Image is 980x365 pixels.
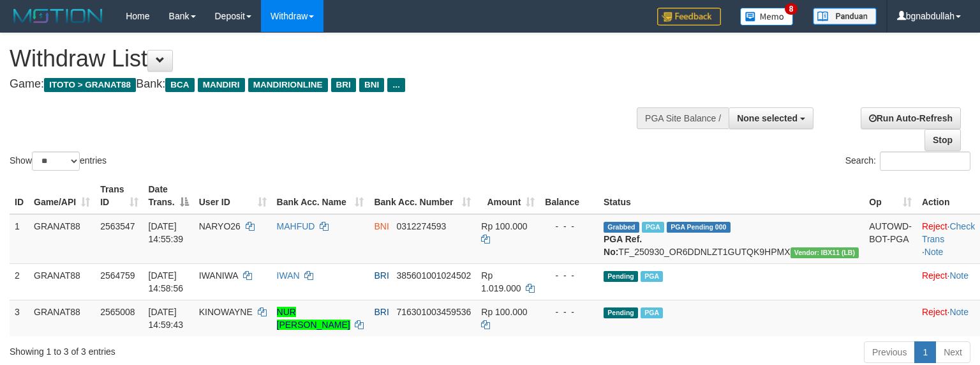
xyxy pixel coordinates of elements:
a: Reject [922,221,947,231]
h4: Game: Bank: [10,78,641,91]
div: PGA Site Balance / [637,107,729,129]
h1: Withdraw List [10,46,641,72]
span: Marked by bgnwinata [641,307,663,318]
a: IWAN [277,270,300,281]
span: Vendor URL: https://dashboard.q2checkout.com/secure [791,247,859,258]
a: NUR [PERSON_NAME] [277,307,350,330]
span: KINOWAYNE [199,307,253,317]
img: MOTION_logo.png [10,6,107,26]
td: GRANAT88 [29,300,95,336]
td: GRANAT88 [29,263,95,300]
td: 3 [10,300,29,336]
span: BRI [374,307,389,317]
a: Reject [922,307,947,317]
td: TF_250930_OR6DDNLZT1GUTQK9HPMX [598,214,864,264]
span: Pending [604,307,638,318]
td: AUTOWD-BOT-PGA [864,214,917,264]
span: BNI [374,221,389,231]
span: [DATE] 14:59:43 [149,307,184,330]
label: Search: [845,151,970,171]
span: IWANIWA [199,270,238,281]
span: Rp 100.000 [481,221,527,231]
th: ID [10,178,29,214]
a: MAHFUD [277,221,315,231]
td: GRANAT88 [29,214,95,264]
a: 1 [914,341,936,363]
img: Button%20Memo.svg [740,8,794,26]
td: · [917,300,980,336]
span: [DATE] 14:58:56 [149,270,184,293]
th: Game/API: activate to sort column ascending [29,178,95,214]
a: Next [935,341,970,363]
a: Stop [924,129,961,151]
span: Pending [604,271,638,282]
td: 1 [10,214,29,264]
img: Feedback.jpg [657,8,721,26]
span: Marked by bgnwinata [641,271,663,282]
span: MANDIRIONLINE [248,78,328,92]
div: - - - [545,306,593,318]
span: Marked by bgnwinata [642,222,664,233]
td: · · [917,214,980,264]
a: Note [949,270,969,281]
td: · [917,263,980,300]
span: 2564759 [100,270,135,281]
span: Grabbed [604,222,639,233]
span: BRI [331,78,356,92]
a: Note [924,247,944,257]
div: - - - [545,220,593,233]
div: - - - [545,269,593,282]
a: Reject [922,270,947,281]
img: panduan.png [813,8,877,25]
div: Showing 1 to 3 of 3 entries [10,340,399,358]
span: BNI [359,78,384,92]
span: 2565008 [100,307,135,317]
span: [DATE] 14:55:39 [149,221,184,244]
span: Rp 100.000 [481,307,527,317]
th: Trans ID: activate to sort column ascending [95,178,143,214]
a: Previous [864,341,915,363]
span: Copy 385601001024502 to clipboard [396,270,471,281]
th: Action [917,178,980,214]
th: Bank Acc. Number: activate to sort column ascending [369,178,476,214]
td: 2 [10,263,29,300]
b: PGA Ref. No: [604,234,642,257]
span: ... [387,78,405,92]
input: Search: [880,151,970,171]
th: Bank Acc. Name: activate to sort column ascending [272,178,369,214]
a: Note [949,307,969,317]
button: None selected [729,107,813,129]
span: Rp 1.019.000 [481,270,521,293]
span: Copy 716301003459536 to clipboard [396,307,471,317]
a: Run Auto-Refresh [861,107,961,129]
span: BCA [165,78,194,92]
span: 2563547 [100,221,135,231]
span: None selected [737,113,798,123]
span: MANDIRI [198,78,245,92]
a: Check Trans [922,221,975,244]
select: Showentries [32,151,80,171]
th: Balance [540,178,598,214]
span: PGA Pending [667,222,731,233]
span: BRI [374,270,389,281]
th: Amount: activate to sort column ascending [476,178,540,214]
th: Op: activate to sort column ascending [864,178,917,214]
span: NARYO26 [199,221,241,231]
span: Copy 0312274593 to clipboard [396,221,446,231]
span: 8 [785,3,798,15]
th: Status [598,178,864,214]
span: ITOTO > GRANAT88 [44,78,136,92]
th: Date Trans.: activate to sort column descending [144,178,194,214]
label: Show entries [10,151,107,171]
th: User ID: activate to sort column ascending [194,178,272,214]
